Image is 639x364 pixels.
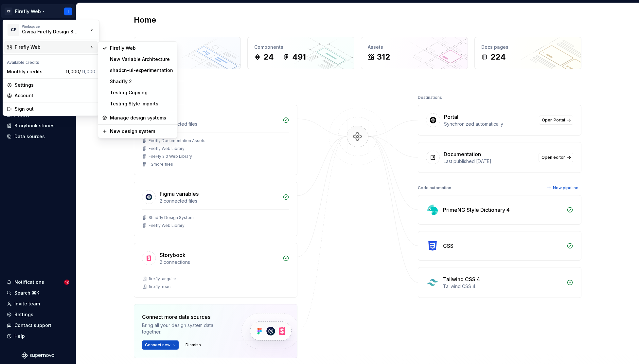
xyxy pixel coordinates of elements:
[110,100,173,107] div: Testing Style Imports
[110,115,173,121] div: Manage design systems
[4,56,98,66] div: Available credits
[110,56,173,63] div: New Variable Architecture
[82,69,95,74] span: 9,000
[110,78,173,85] div: Shadfly 2
[8,24,19,36] div: CF
[110,128,173,135] div: New design system
[15,106,95,112] div: Sign out
[22,25,89,28] div: Workspace
[15,44,89,50] div: Firefly Web
[22,28,78,35] div: Civica Firefly Design System
[110,89,173,96] div: Testing Copying
[110,45,173,51] div: Firefly Web
[15,92,95,99] div: Account
[15,82,95,88] div: Settings
[7,68,63,75] div: Monthly credits
[66,69,95,74] span: 9,000 /
[110,67,173,74] div: shadcn-ui-experimentation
